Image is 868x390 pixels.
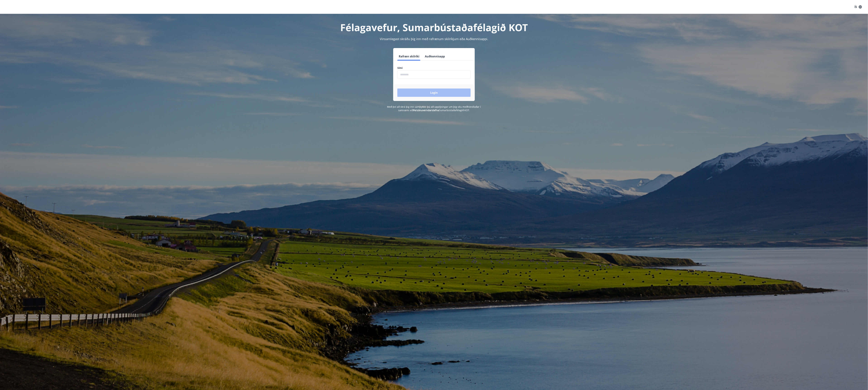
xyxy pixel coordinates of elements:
label: Sími [397,66,471,70]
span: Með því að skrá þig inn samþykkir þú að upplýsingar um þig séu meðhöndlaðar í samræmi við Sumarbú... [387,105,481,112]
a: Persónuverndarstefna [413,109,439,112]
button: Rafræn skilríki [397,52,421,61]
button: Auðkennisapp [423,52,446,61]
button: ÍS [853,4,864,10]
span: Vinsamlegast skráðu þig inn með rafrænum skilríkjum eða Auðkennisappi. [380,37,488,41]
h1: Félagavefur, Sumarbústaðafélagið KOT [314,21,554,34]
